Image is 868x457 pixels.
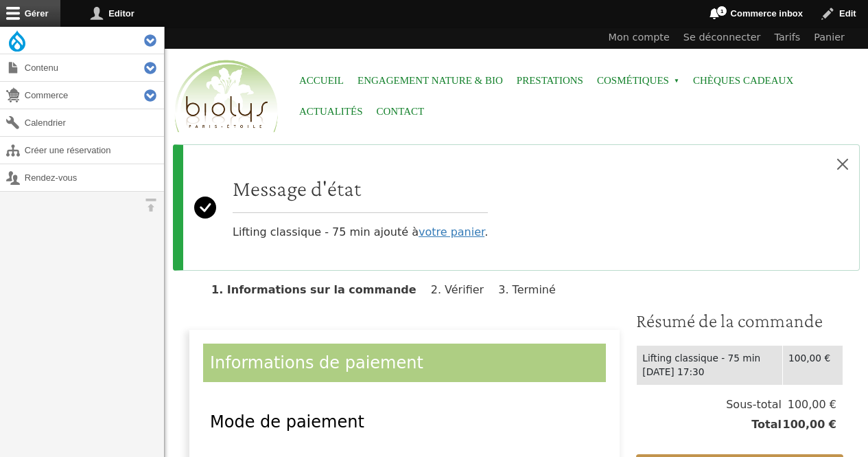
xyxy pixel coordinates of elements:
[498,283,567,296] li: Terminé
[782,397,836,413] span: 100,00 €
[783,345,843,385] td: 100,00 €
[194,156,216,259] svg: Success:
[165,27,868,144] header: Entête du site
[677,27,768,49] a: Se déconnecter
[716,5,727,16] span: 1
[642,351,777,366] div: Lifting classique - 75 min
[782,416,836,433] span: 100,00 €
[299,96,363,127] a: Actualités
[674,78,679,84] span: »
[602,27,677,49] a: Mon compte
[642,366,704,377] time: [DATE] 17:30
[357,65,503,96] a: Engagement Nature & Bio
[726,397,782,413] span: Sous-total
[807,27,852,49] a: Panier
[597,65,679,96] span: Cosmétiques
[137,192,164,219] button: Orientation horizontale
[768,27,808,49] a: Tarifs
[210,412,364,432] span: Mode de paiement
[377,96,425,127] a: Contact
[826,145,859,183] button: Close
[751,416,782,433] span: Total
[173,144,860,271] div: Message d'état
[636,309,843,333] h3: Résumé de la commande
[693,65,793,96] a: Chèques cadeaux
[233,175,488,201] h2: Message d'état
[299,65,344,96] a: Accueil
[172,58,281,136] img: Accueil
[419,225,484,238] a: votre panier
[431,283,495,296] li: Vérifier
[517,65,583,96] a: Prestations
[233,175,488,241] div: Lifting classique - 75 min ajouté à .
[211,283,427,296] li: Informations sur la commande
[210,353,423,372] span: Informations de paiement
